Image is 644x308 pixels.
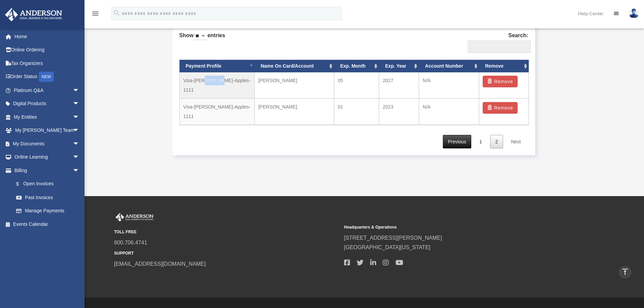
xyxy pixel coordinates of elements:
[5,217,90,231] a: Events Calendar
[73,97,86,111] span: arrow_drop_down
[73,84,86,97] span: arrow_drop_down
[618,265,632,279] a: vertical_align_top
[9,177,90,191] a: $Open Invoices
[179,31,225,47] label: Show entries
[5,164,90,177] a: Billingarrow_drop_down
[621,268,629,276] i: vertical_align_top
[5,30,90,43] a: Home
[344,244,431,250] a: [GEOGRAPHIC_DATA][US_STATE]
[180,60,255,72] th: Payment Profile: activate to sort column descending
[5,43,90,57] a: Online Ordering
[194,32,208,40] select: Showentries
[344,235,442,241] a: [STREET_ADDRESS][PERSON_NAME]
[5,137,90,150] a: My Documentsarrow_drop_down
[113,9,120,17] i: search
[5,97,90,111] a: Digital Productsarrow_drop_down
[114,261,206,267] a: [EMAIL_ADDRESS][DOMAIN_NAME]
[73,137,86,151] span: arrow_drop_down
[419,72,479,98] td: N/A
[73,164,86,177] span: arrow_drop_down
[255,60,334,72] th: Name On Card/Account: activate to sort column ascending
[344,224,569,231] small: Headquarters & Operations
[73,124,86,138] span: arrow_drop_down
[3,8,64,21] img: Anderson Advisors Platinum Portal
[180,72,255,98] td: Visa-[PERSON_NAME]-Apples-1111
[334,60,379,72] th: Exp. Month: activate to sort column ascending
[419,98,479,125] td: N/A
[5,56,90,70] a: Tax Organizers
[5,84,90,97] a: Platinum Q&Aarrow_drop_down
[379,60,419,72] th: Exp. Year: activate to sort column ascending
[474,135,487,149] a: 1
[255,98,334,125] td: [PERSON_NAME]
[443,135,471,149] a: Previous
[419,60,479,72] th: Account Number: activate to sort column ascending
[5,110,90,124] a: My Entitiesarrow_drop_down
[483,76,518,87] button: Remove
[9,191,90,204] a: Past Invoices
[379,72,419,98] td: 2027
[255,72,334,98] td: [PERSON_NAME]
[334,98,379,125] td: 01
[91,9,99,18] i: menu
[91,12,99,18] a: menu
[465,31,528,53] label: Search:
[629,8,639,18] img: User Pic
[114,229,339,236] small: TOLL FREE
[468,40,531,53] input: Search:
[5,70,90,84] a: Order StatusNEW
[114,250,339,257] small: SUPPORT
[39,72,54,82] div: NEW
[9,204,86,218] a: Manage Payments
[20,180,23,188] span: $
[379,98,419,125] td: 2023
[114,240,147,245] a: 800.706.4741
[506,135,526,149] a: Next
[5,124,90,137] a: My [PERSON_NAME] Teamarrow_drop_down
[490,135,503,149] a: 2
[180,98,255,125] td: Visa-[PERSON_NAME]-Apples-1111
[479,60,529,72] th: Remove: activate to sort column ascending
[5,150,90,164] a: Online Learningarrow_drop_down
[73,150,86,164] span: arrow_drop_down
[483,102,518,114] button: Remove
[334,72,379,98] td: 05
[114,213,155,222] img: Anderson Advisors Platinum Portal
[73,110,86,124] span: arrow_drop_down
